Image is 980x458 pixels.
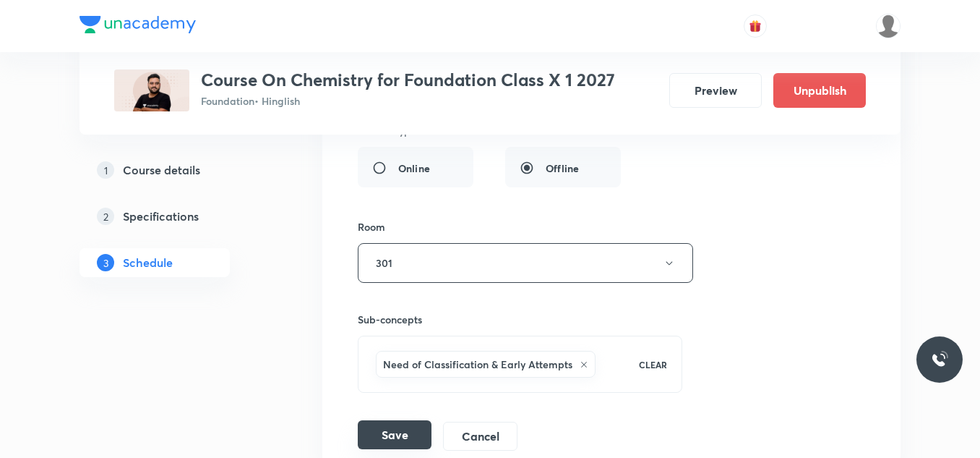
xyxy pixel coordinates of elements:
h5: Specifications [123,208,199,225]
a: 1Course details [79,156,276,185]
p: 2 [97,208,114,225]
button: Unpublish [773,73,866,108]
h6: Need of Classification & Early Attempts [383,357,572,372]
h6: Room [358,219,385,234]
p: 3 [97,254,114,271]
p: 1 [97,161,114,179]
button: Save [358,420,431,449]
h5: Schedule [123,254,173,271]
button: 301 [358,243,693,283]
button: Preview [669,73,762,108]
img: B565EEA6-96B0-4CA3-881F-0F1A680FCC4C_plus.png [114,69,189,111]
a: Company Logo [79,16,196,37]
img: avatar [749,20,762,33]
button: avatar [744,14,767,38]
p: Foundation • Hinglish [201,93,615,109]
a: 2Specifications [79,202,276,231]
img: ttu [931,351,948,368]
img: saransh sharma [876,14,901,38]
h5: Course details [123,161,200,179]
button: Cancel [443,422,517,451]
h6: Sub-concepts [358,312,682,327]
h3: Course On Chemistry for Foundation Class X 1 2027 [201,69,615,90]
p: CLEAR [639,358,667,371]
img: Company Logo [79,16,196,33]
